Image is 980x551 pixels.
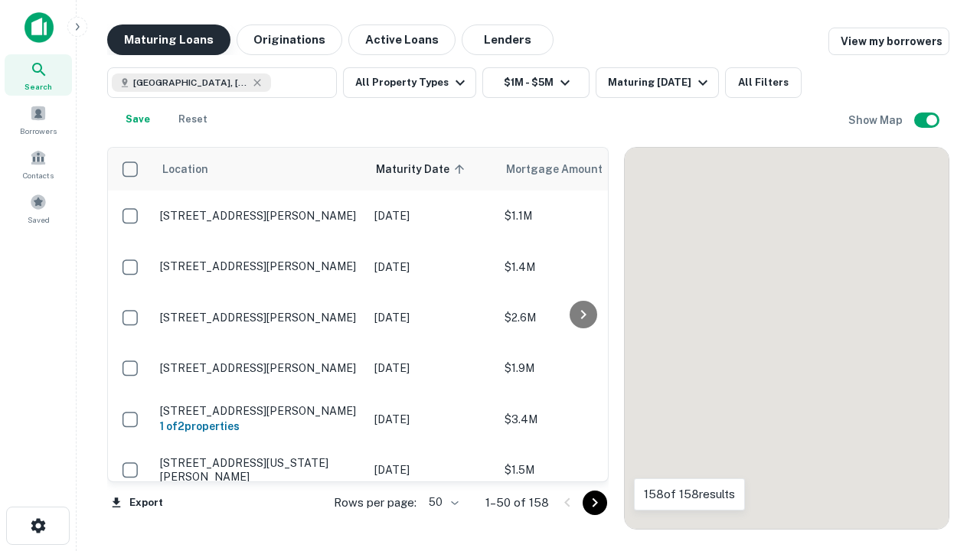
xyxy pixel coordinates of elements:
span: Contacts [23,169,54,181]
button: All Property Types [343,67,476,98]
p: [STREET_ADDRESS][PERSON_NAME] [160,311,359,324]
p: [DATE] [374,411,489,428]
img: capitalize-icon.png [24,12,54,43]
span: Borrowers [20,125,57,137]
p: $1.4M [505,259,658,275]
iframe: Chat Widget [903,429,980,502]
span: Search [24,80,52,93]
p: $1.9M [505,360,658,377]
button: All Filters [725,67,802,98]
a: Contacts [5,143,72,184]
button: $1M - $5M [482,67,590,98]
button: Export [107,491,167,514]
p: [DATE] [374,461,489,478]
h6: Show Map [848,112,905,129]
a: Saved [5,187,72,229]
div: Maturing [DATE] [608,73,712,92]
a: Borrowers [5,99,72,140]
p: [STREET_ADDRESS][PERSON_NAME] [160,209,359,223]
p: $1.1M [505,207,658,224]
button: Active Loans [348,24,456,55]
button: Maturing Loans [107,24,230,55]
th: Maturity Date [367,148,497,191]
div: 50 [423,491,461,514]
p: $2.6M [505,309,658,326]
p: [STREET_ADDRESS][PERSON_NAME] [160,259,359,273]
span: Mortgage Amount [506,160,622,178]
a: Search [5,54,72,96]
div: 0 0 [625,148,949,529]
p: Rows per page: [334,494,416,512]
p: 158 of 158 results [644,485,735,504]
p: [STREET_ADDRESS][US_STATE][PERSON_NAME] [160,456,359,484]
p: $1.5M [505,461,658,478]
button: Maturing [DATE] [596,67,719,98]
p: [DATE] [374,207,489,224]
a: View my borrowers [828,28,949,55]
h6: 1 of 2 properties [160,418,359,435]
p: [STREET_ADDRESS][PERSON_NAME] [160,404,359,418]
button: Lenders [462,24,554,55]
button: Save your search to get updates of matches that match your search criteria. [113,104,162,135]
button: Go to next page [583,491,607,515]
p: $3.4M [505,411,658,428]
button: Reset [168,104,217,135]
th: Location [152,148,367,191]
span: Location [162,160,208,178]
span: Maturity Date [376,160,469,178]
span: [GEOGRAPHIC_DATA], [GEOGRAPHIC_DATA], [GEOGRAPHIC_DATA] [133,76,248,90]
p: 1–50 of 158 [485,494,549,512]
p: [STREET_ADDRESS][PERSON_NAME] [160,361,359,375]
span: Saved [28,214,50,226]
p: [DATE] [374,360,489,377]
button: Originations [237,24,342,55]
p: [DATE] [374,259,489,275]
th: Mortgage Amount [497,148,665,191]
p: [DATE] [374,309,489,326]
